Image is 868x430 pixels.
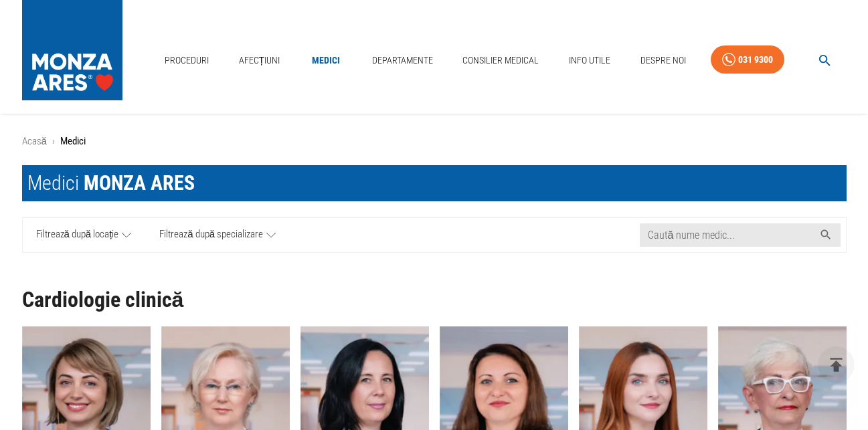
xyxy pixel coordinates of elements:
[563,47,616,74] a: Info Utile
[159,47,214,74] a: Proceduri
[22,134,847,149] nav: breadcrumb
[145,218,290,252] a: Filtrează după specializare
[818,346,855,383] button: delete
[27,171,195,196] div: Medici
[84,171,195,195] span: MONZA ARES
[159,227,263,243] span: Filtrează după specializare
[457,47,544,74] a: Consilier Medical
[635,47,691,74] a: Despre Noi
[22,135,47,147] a: Acasă
[367,47,438,74] a: Departamente
[23,218,146,252] a: Filtrează după locație
[305,47,347,74] a: Medici
[60,134,86,149] p: Medici
[22,288,847,312] h1: Cardiologie clinică
[36,227,119,243] span: Filtrează după locație
[738,51,773,68] div: 031 9300
[711,45,784,74] a: 031 9300
[52,134,55,149] li: ›
[234,47,286,74] a: Afecțiuni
